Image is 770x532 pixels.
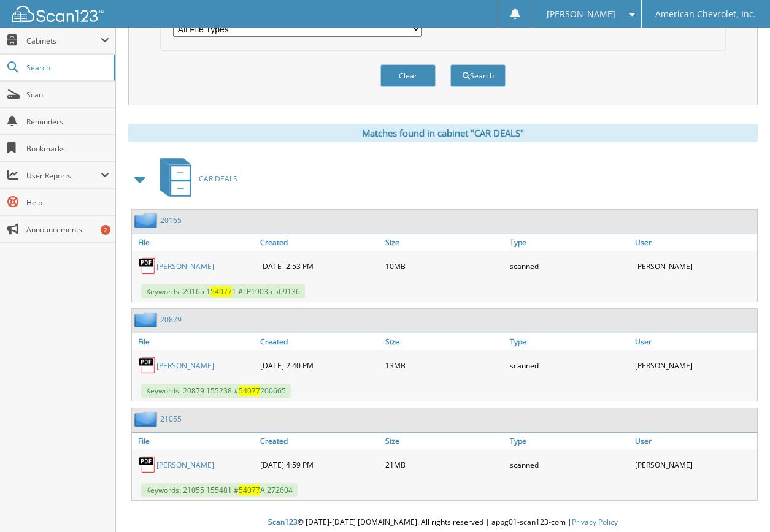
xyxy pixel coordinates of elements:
div: [PERSON_NAME] [632,353,757,378]
a: Size [382,234,507,251]
span: Search [26,63,107,73]
a: 21055 [160,414,182,424]
div: [DATE] 2:40 PM [257,353,382,378]
a: File [132,234,257,251]
span: Keywords: 21055 155481 # A 272604 [141,483,298,497]
div: 2 [101,225,110,235]
span: American Chevrolet, Inc. [655,10,756,18]
div: [PERSON_NAME] [632,254,757,278]
a: Created [257,234,382,251]
span: 54077 [239,386,260,396]
a: [PERSON_NAME] [156,460,214,470]
a: 20879 [160,314,182,325]
img: folder2.png [134,213,160,228]
iframe: Chat Widget [709,473,770,532]
div: scanned [507,452,632,477]
a: Created [257,433,382,449]
span: Scan [26,89,109,100]
img: PDF.png [138,455,156,474]
span: 54077 [239,485,260,495]
a: File [132,433,257,449]
div: 21MB [382,452,507,477]
span: Announcements [26,224,109,235]
a: Size [382,433,507,449]
a: Type [507,433,632,449]
span: Cabinets [26,36,101,46]
span: 54077 [210,286,232,297]
a: Created [257,333,382,350]
span: User Reports [26,170,101,181]
a: Privacy Policy [572,517,618,527]
a: Type [507,234,632,251]
button: Search [450,64,506,87]
span: Keywords: 20879 155238 # 200665 [141,384,291,398]
img: folder2.png [134,411,160,427]
button: Clear [380,64,436,87]
a: CAR DEALS [153,154,237,203]
div: [DATE] 4:59 PM [257,452,382,477]
span: Scan123 [268,517,298,527]
a: Size [382,333,507,350]
div: Matches found in cabinet "CAR DEALS" [128,124,758,142]
a: User [632,234,757,251]
a: User [632,333,757,350]
a: User [632,433,757,449]
a: 20165 [160,215,182,226]
div: [DATE] 2:53 PM [257,254,382,278]
a: Type [507,333,632,350]
span: Bookmarks [26,143,109,154]
a: [PERSON_NAME] [156,360,214,371]
img: PDF.png [138,356,156,374]
div: scanned [507,353,632,378]
span: [PERSON_NAME] [547,10,615,18]
a: File [132,333,257,350]
div: 13MB [382,353,507,378]
img: PDF.png [138,257,156,275]
a: [PERSON_NAME] [156,261,214,272]
div: [PERSON_NAME] [632,452,757,477]
img: scan123-logo-white.svg [12,6,104,22]
div: 10MB [382,254,507,278]
img: folder2.png [134,312,160,327]
span: Help [26,197,109,208]
div: scanned [507,254,632,278]
span: Keywords: 20165 1 1 #LP19035 569136 [141,284,305,298]
span: CAR DEALS [199,173,237,184]
span: Reminders [26,116,109,127]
